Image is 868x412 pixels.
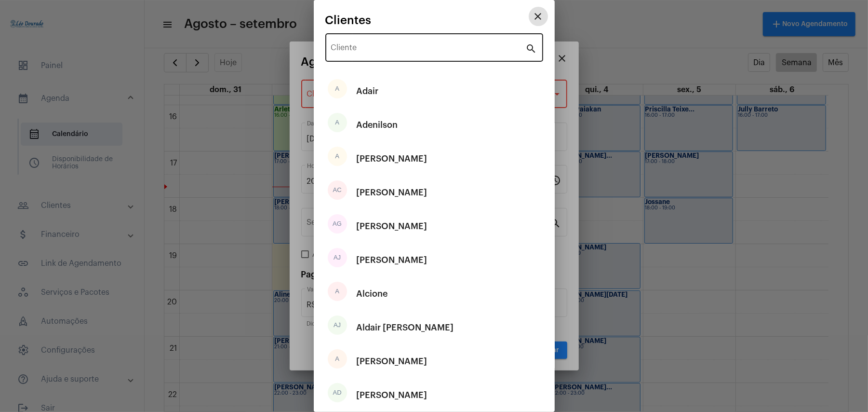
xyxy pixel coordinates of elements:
[357,144,427,173] div: [PERSON_NAME]
[328,214,347,233] div: AG
[328,349,347,369] div: A
[357,178,427,207] div: [PERSON_NAME]
[357,246,427,275] div: [PERSON_NAME]
[328,383,347,402] div: AD
[325,14,372,27] span: Clientes
[328,248,347,267] div: AJ
[357,347,427,376] div: [PERSON_NAME]
[357,279,388,308] div: Alcione
[357,313,454,342] div: Aldair [PERSON_NAME]
[328,147,347,166] div: A
[357,110,398,139] div: Adenilson
[331,45,526,54] input: Pesquisar cliente
[328,180,347,200] div: AC
[526,42,537,54] mat-icon: search
[357,381,427,410] div: [PERSON_NAME]
[328,282,347,301] div: A
[357,212,427,241] div: [PERSON_NAME]
[533,11,544,22] mat-icon: close
[328,79,347,98] div: A
[328,316,347,335] div: AJ
[357,77,379,106] div: Adair
[328,113,347,132] div: A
